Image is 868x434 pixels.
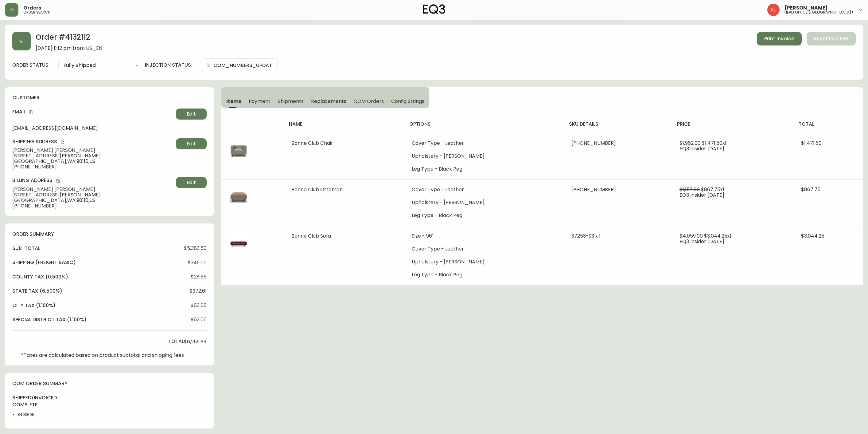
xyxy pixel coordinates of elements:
span: $28.66 [191,274,207,280]
li: Upholstery - [PERSON_NAME] [412,259,557,265]
li: Upholstery - [PERSON_NAME] [412,200,557,205]
li: Cover Type - Leather [412,246,557,252]
li: Size - 96" [412,233,557,239]
span: $867.75 x 1 [701,186,724,193]
span: Replacements [311,98,346,105]
span: EQ3 Insider [DATE] [679,191,724,199]
span: $3,044.25 x 1 [704,232,731,239]
span: $1,157.00 [679,186,700,193]
li: Leg Type - Black Peg [412,213,557,218]
span: EQ3 Insider [DATE] [679,145,724,152]
h4: order summary [12,231,207,238]
span: EQ3 Insider [DATE] [679,238,724,245]
span: [PHONE_NUMBER] [12,164,173,170]
h4: sku details [569,121,667,128]
h4: name [289,121,399,128]
span: Bonne Club Ottoman [291,186,343,193]
h4: sub-total [12,245,40,252]
span: [PHONE_NUMBER] [571,186,616,193]
span: Edit [187,140,196,147]
button: Print Invoice [757,32,802,45]
li: Leg Type - Black Peg [412,272,557,278]
span: Bonne Club Sofa [291,232,331,239]
span: Items [226,98,241,105]
span: [STREET_ADDRESS][PERSON_NAME] [12,192,173,198]
h4: options [409,121,559,128]
span: Orders [23,6,41,10]
span: Payment [249,98,271,105]
h4: Billing Address [12,177,173,184]
h4: injection status [145,62,191,69]
span: Config Strings [391,98,424,105]
button: Edit [176,177,207,188]
h4: state tax (6.500%) [12,288,62,294]
span: Print Invoice [764,35,794,42]
span: $1,471.50 x 1 [702,140,726,147]
span: $63.06 [191,303,207,308]
button: copy [60,139,66,145]
li: Leg Type - Black Peg [412,166,557,172]
span: $63.06 [191,317,207,322]
li: 8493695 [18,412,45,417]
h5: order search [23,10,50,14]
span: [PERSON_NAME] [784,6,828,10]
h4: shipped/invoiced complete [12,394,45,408]
label: order status [12,62,49,69]
span: [PERSON_NAME] [PERSON_NAME] [12,187,173,192]
p: *Taxes are calculated based on product subtotal and shipping fees [21,353,184,358]
h4: special district tax (1.100%) [12,316,87,323]
h4: county tax (0.500%) [12,274,68,280]
span: Bonne Club Chair [291,140,333,147]
span: [DATE] 11:12 pm from US_EN [36,45,102,51]
h4: price [677,121,789,128]
span: $6,259.89 [184,339,206,345]
h4: Shipping ( Freight Basic ) [12,259,76,266]
span: $1,962.00 [679,140,701,147]
h4: customer [12,94,207,101]
span: Edit [187,179,196,186]
span: [PERSON_NAME] [PERSON_NAME] [12,148,173,153]
span: $4,059.00 [679,232,703,239]
span: [STREET_ADDRESS][PERSON_NAME] [12,153,173,159]
img: 2c0c8aa7421344cf0398c7f872b772b5 [767,4,780,16]
h4: total [799,121,858,128]
button: Edit [176,138,207,149]
span: 37253-S3 x 1 [571,232,601,239]
h4: city tax (1.100%) [12,302,56,309]
img: 8edb7386-8f8e-49d2-a752-4c6bd098919cOptional[Bonne-Club-Chair-Grey-Leather.jpg].jpg [229,140,248,160]
h4: Email [12,108,173,115]
span: $5,383.50 [184,246,207,251]
span: Shipments [278,98,304,105]
span: [PHONE_NUMBER] [571,140,616,147]
li: Cover Type - Leather [412,187,557,192]
span: $349.00 [188,260,207,266]
span: COM Orders [354,98,384,105]
img: 31718c50-1077-40fb-b91a-0f3bba89e0bcOptional[bonne-club-leather-large-sofa].jpg [229,233,248,253]
img: 0dfee37f-e905-4c85-b561-afa8b9870b31Optional[Bonne-Club-Square-Leather-Ottoman.jpg].jpg [229,187,248,207]
span: $867.75 [801,186,820,193]
h4: total [168,338,184,345]
button: Edit [176,108,207,120]
span: [EMAIL_ADDRESS][DOMAIN_NAME] [12,125,173,131]
li: Cover Type - Leather [412,140,557,146]
li: Upholstery - [PERSON_NAME] [412,153,557,159]
span: [PHONE_NUMBER] [12,203,173,209]
h4: Shipping Address [12,138,173,145]
h4: com order summary [12,380,207,387]
span: [GEOGRAPHIC_DATA] , WA , 98110 , US [12,198,173,203]
span: $372.61 [189,288,207,294]
span: $3,044.25 [801,232,824,239]
span: $1,471.50 [801,140,822,147]
span: Edit [187,111,196,117]
img: logo [423,4,446,14]
span: [GEOGRAPHIC_DATA] , WA , 98110 , US [12,159,173,164]
button: copy [28,109,34,115]
h5: head office ([GEOGRAPHIC_DATA]) [784,10,853,14]
button: copy [55,178,61,184]
h2: Order # 4132112 [36,32,102,45]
